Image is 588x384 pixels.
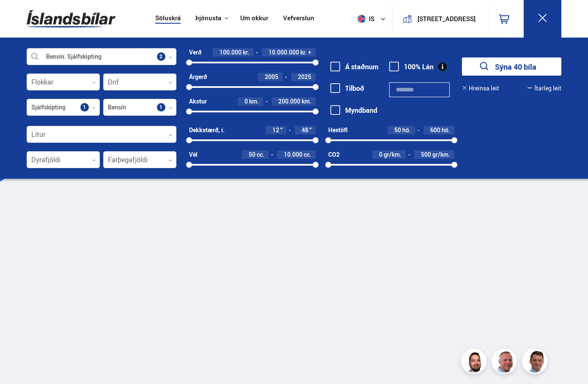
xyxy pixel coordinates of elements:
[330,63,379,71] label: Á staðnum
[189,74,207,80] div: Árgerð
[249,150,256,158] span: 50
[249,98,259,105] span: km.
[442,127,450,133] span: hö.
[523,350,549,375] img: FbJEzSuNWCJXmdc-.webp
[462,85,499,92] button: Hreinsa leit
[257,151,264,158] span: cc.
[27,5,115,33] img: G0Ugv5HjCgRt.svg
[328,151,340,158] div: CO2
[354,6,392,31] button: is
[357,15,365,23] img: svg+xml;base64,PHN2ZyB4bWxucz0iaHR0cDovL3d3dy53My5vcmcvMjAwMC9zdmciIHdpZHRoPSI1MTIiIGhlaWdodD0iNT...
[415,15,478,22] button: [STREET_ADDRESS]
[272,126,279,134] span: 12
[298,73,311,81] span: 2025
[384,151,401,158] span: gr/km.
[462,350,488,375] img: nhp88E3Fdnt1Opn2.png
[265,73,278,81] span: 2005
[402,127,411,133] span: hö.
[397,7,484,31] a: [STREET_ADDRESS]
[243,49,249,56] span: kr.
[269,48,299,56] span: 10.000.000
[354,15,375,23] span: is
[284,150,302,158] span: 10.000
[394,126,401,134] span: 50
[189,49,201,56] div: Verð
[189,151,198,158] div: Vél
[283,14,314,23] a: Vefverslun
[7,3,32,29] button: Opna LiveChat spjallviðmót
[155,14,181,23] a: Söluskrá
[430,126,440,134] span: 600
[493,350,518,375] img: siFngHWaQ9KaOqBr.png
[280,127,282,133] span: ''
[462,57,561,76] button: Sýna 40 bíla
[389,63,434,71] label: 100% Lán
[189,127,225,133] div: Dekkstærð, í.
[220,48,242,56] span: 100.000
[300,49,307,56] span: kr.
[245,97,248,105] span: 0
[528,85,561,92] button: Ítarleg leit
[195,14,221,22] button: Þjónusta
[379,150,382,158] span: 0
[421,150,431,158] span: 500
[302,98,311,105] span: km.
[278,97,300,105] span: 200.000
[432,151,450,158] span: gr/km.
[328,127,348,133] div: Hestöfl
[310,127,311,133] span: ''
[189,98,207,105] div: Akstur
[330,84,364,92] label: Tilboð
[330,106,377,114] label: Myndband
[304,151,311,158] span: cc.
[240,14,268,23] a: Um okkur
[308,49,311,56] span: +
[302,126,308,134] span: 48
